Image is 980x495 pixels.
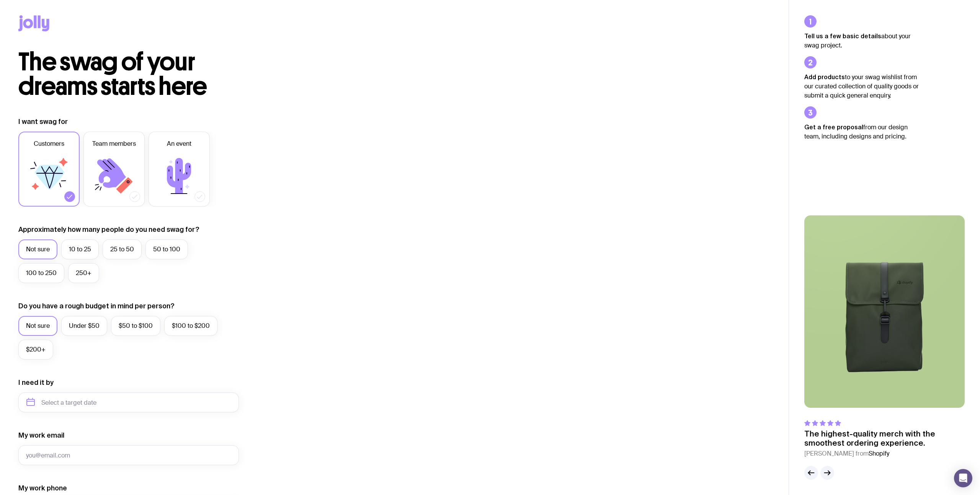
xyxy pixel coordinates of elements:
[804,449,965,458] cite: [PERSON_NAME] from
[18,301,175,311] label: Do you have a rough budget in mind per person?
[18,316,57,336] label: Not sure
[954,469,972,487] div: Open Intercom Messenger
[68,263,99,283] label: 250+
[34,139,64,148] span: Customers
[804,73,845,80] strong: Add products
[18,431,64,440] label: My work email
[804,124,863,130] strong: Get a free proposal
[18,445,239,465] input: you@email.com
[804,31,919,50] p: about your swag project.
[18,47,207,101] span: The swag of your dreams starts here
[92,139,136,148] span: Team members
[804,122,919,141] p: from our design team, including designs and pricing.
[111,316,160,336] label: $50 to $100
[18,378,54,387] label: I need it by
[18,263,64,283] label: 100 to 250
[18,239,57,259] label: Not sure
[18,117,68,126] label: I want swag for
[61,316,107,336] label: Under $50
[18,340,53,360] label: $200+
[18,225,199,234] label: Approximately how many people do you need swag for?
[167,139,191,148] span: An event
[804,33,881,39] strong: Tell us a few basic details
[18,484,67,493] label: My work phone
[61,239,99,259] label: 10 to 25
[869,449,889,458] span: Shopify
[164,316,217,336] label: $100 to $200
[103,239,142,259] label: 25 to 50
[145,239,188,259] label: 50 to 100
[18,392,239,412] input: Select a target date
[804,72,919,100] p: to your swag wishlist from our curated collection of quality goods or submit a quick general enqu...
[804,429,965,448] p: The highest-quality merch with the smoothest ordering experience.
